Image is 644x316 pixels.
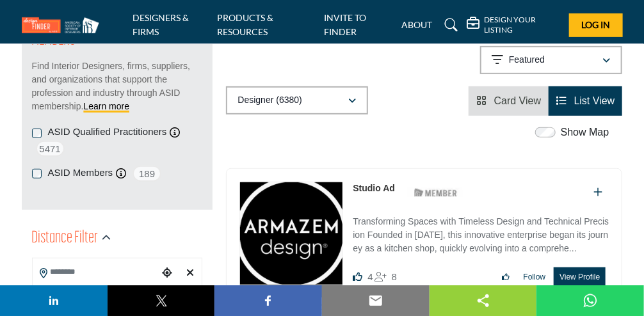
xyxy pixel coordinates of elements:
[353,215,609,258] p: Transforming Spaces with Timeless Design and Technical Precision Founded in [DATE], this innovati...
[561,125,609,140] label: Show Map
[353,183,395,193] a: Studio Ad
[581,19,610,30] span: Log In
[556,95,615,106] a: View List
[484,15,559,35] h5: DESIGN YOUR LISTING
[48,125,167,139] label: ASID Qualified Practitioners
[494,95,542,106] span: Card View
[182,260,199,287] div: Clear search location
[133,166,161,182] span: 189
[217,12,273,37] a: PRODUCTS & RESOURCES
[469,86,549,116] li: Card View
[32,227,99,250] h2: Distance Filter
[509,54,545,67] p: Featured
[32,129,42,138] input: ASID Qualified Practitioners checkbox
[593,187,602,198] a: Add To List
[33,260,159,285] input: Search Location
[32,169,42,178] input: ASID Members checkbox
[226,86,368,115] button: Designer (6380)
[554,267,606,287] button: View Profile
[353,272,362,281] i: Likes
[353,207,609,258] a: Transforming Spaces with Timeless Design and Technical Precision Founded in [DATE], this innovati...
[36,141,65,157] span: 5471
[583,293,598,308] img: whatsapp sharing button
[480,46,622,74] button: Featured
[46,293,61,308] img: linkedin sharing button
[133,12,189,37] a: DESIGNERS & FIRMS
[83,101,129,111] a: Learn more
[497,268,515,286] button: Like listing
[240,182,342,298] a: ASID Firm Partner
[392,271,397,282] span: 8
[240,182,342,285] img: Studio Ad
[519,268,551,286] button: Follow
[367,271,373,282] span: 4
[467,15,559,35] div: DESIGN YOUR LISTING
[261,293,276,308] img: facebook sharing button
[549,86,622,116] li: List View
[574,95,615,106] span: List View
[32,59,203,113] p: Find Interior Designers, firms, suppliers, and organizations that support the profession and indu...
[158,260,175,287] div: Choose your current location
[154,293,169,308] img: twitter sharing button
[476,293,491,308] img: sharethis sharing button
[476,95,541,106] a: View Card
[353,182,395,195] p: Studio Ad
[439,15,460,35] a: Search
[374,269,397,285] div: Followers
[401,19,432,30] a: ABOUT
[569,13,622,37] button: Log In
[22,17,106,33] img: Site Logo
[48,166,113,180] label: ASID Members
[407,185,465,201] img: ASID Members Badge Icon
[324,12,366,37] a: INVITE TO FINDER
[237,94,302,107] p: Designer (6380)
[368,293,383,308] img: email sharing button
